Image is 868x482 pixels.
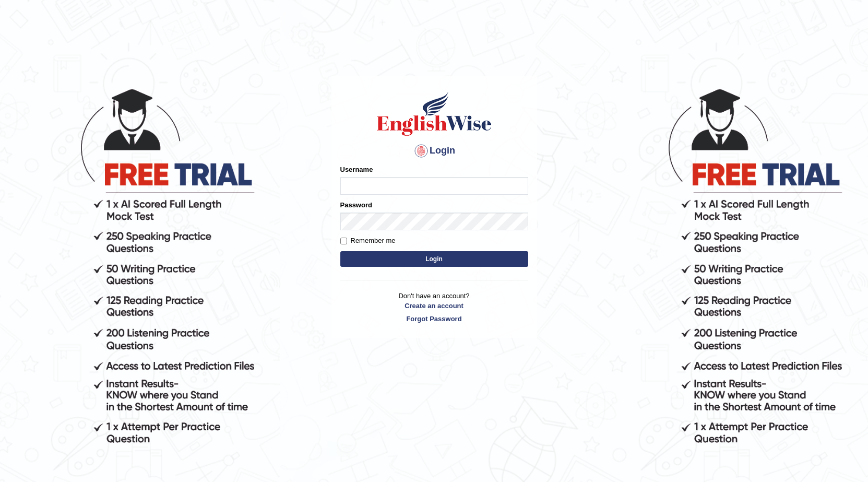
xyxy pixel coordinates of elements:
[340,200,372,210] label: Password
[340,164,373,174] label: Username
[340,314,528,324] a: Forgot Password
[340,301,528,311] a: Create an account
[340,143,528,159] h4: Login
[340,238,347,244] input: Remember me
[375,90,494,137] img: Logo of English Wise sign in for intelligent practice with AI
[340,251,528,267] button: Login
[340,236,396,246] label: Remember me
[340,291,528,323] p: Don't have an account?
